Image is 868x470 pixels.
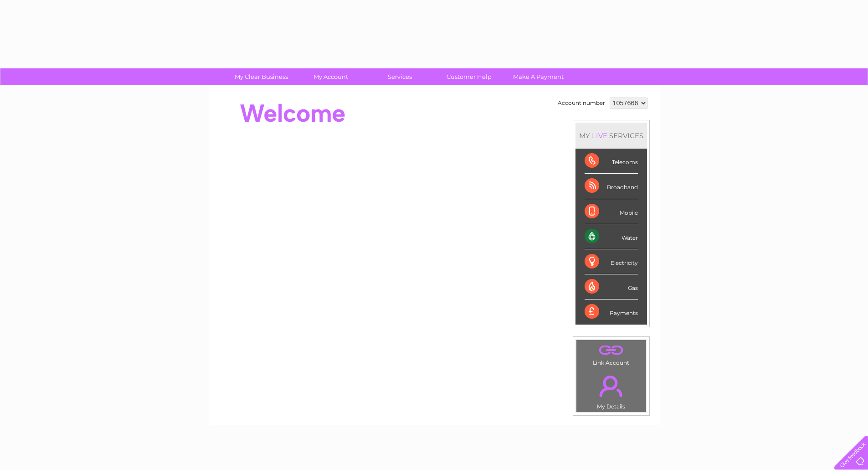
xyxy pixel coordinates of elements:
div: LIVE [590,131,609,140]
div: Gas [585,274,638,300]
div: MY SERVICES [575,123,647,149]
div: Payments [585,300,638,324]
td: Account number [555,95,607,111]
a: . [579,370,644,402]
td: My Details [576,368,647,413]
div: Mobile [585,199,638,224]
a: My Clear Business [224,68,299,85]
td: Link Account [576,340,647,368]
a: My Account [293,68,368,85]
div: Electricity [585,249,638,274]
div: Telecoms [585,149,638,174]
div: Water [585,224,638,249]
a: . [579,342,644,358]
a: Services [362,68,437,85]
a: Customer Help [431,68,507,85]
div: Broadband [585,174,638,199]
a: Make A Payment [501,68,576,85]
